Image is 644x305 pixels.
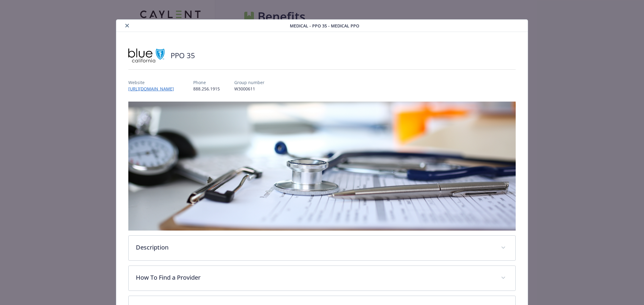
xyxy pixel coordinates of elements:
a: [URL][DOMAIN_NAME] [128,86,179,92]
p: Group number [234,79,264,86]
img: Blue Shield of California [128,46,165,64]
p: 888.256.1915 [193,86,220,92]
div: Description [129,236,515,260]
span: Medical - PPO 35 - Medical PPO [290,23,359,29]
h2: PPO 35 [171,50,195,61]
img: banner [128,102,516,231]
p: How To Find a Provider [136,273,494,282]
div: How To Find a Provider [129,266,515,291]
button: close [123,22,131,29]
p: Description [136,243,494,252]
p: W3000611 [234,86,264,92]
p: Phone [193,79,220,86]
p: Website [128,79,179,86]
